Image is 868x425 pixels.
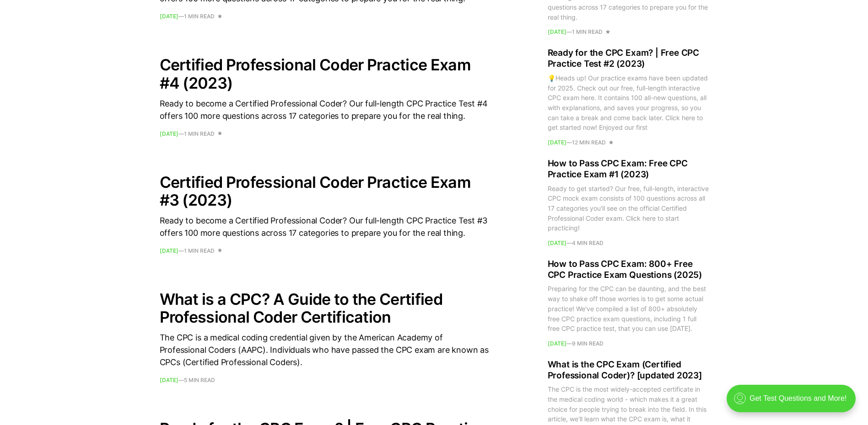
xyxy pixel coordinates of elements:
span: 1 min read [184,14,215,19]
div: Preparing for the CPC can be daunting, and the best way to shake off those worries is to get some... [548,284,709,334]
footer: — [548,240,709,246]
span: 1 min read [184,131,215,137]
time: [DATE] [548,29,566,36]
footer: — [160,131,489,137]
h2: What is the CPC Exam (Certified Professional Coder)? [updated 2023] [548,359,709,381]
a: How to Pass CPC Exam: Free CPC Practice Exam #1 (2023) Ready to get started? Our free, full-lengt... [548,158,709,246]
time: [DATE] [160,377,178,383]
span: 5 min read [184,377,215,383]
footer: — [548,140,709,145]
time: [DATE] [160,13,178,20]
div: Ready to become a Certified Professional Coder? Our full-length CPC Practice Test #3 offers 100 m... [160,214,489,239]
time: [DATE] [548,340,566,347]
a: Certified Professional Coder Practice Exam #3 (2023) Ready to become a Certified Professional Cod... [160,173,489,254]
div: 💡Heads up! Our practice exams have been updated for 2025. Check out our free, full-length interac... [548,73,709,133]
span: 1 min read [572,30,603,35]
span: 12 min read [572,140,606,145]
span: 1 min read [184,248,215,254]
div: The CPC is a medical coding credential given by the American Academy of Professional Coders (AAPC... [160,331,489,368]
h2: What is a CPC? A Guide to the Certified Professional Coder Certification [160,290,489,326]
time: [DATE] [160,247,178,254]
h2: How to Pass CPC Exam: 800+ Free CPC Practice Exam Questions (2025) [548,259,709,281]
a: Ready for the CPC Exam? | Free CPC Practice Test #2 (2023) 💡Heads up! Our practice exams have bee... [548,48,709,146]
time: [DATE] [160,130,178,137]
time: [DATE] [548,139,566,146]
span: 9 min read [572,341,604,346]
a: Certified Professional Coder Practice Exam #4 (2023) Ready to become a Certified Professional Cod... [160,56,489,136]
h2: Ready for the CPC Exam? | Free CPC Practice Test #2 (2023) [548,48,709,70]
time: [DATE] [548,239,566,246]
footer: — [548,341,709,346]
footer: — [160,14,489,19]
footer: — [548,30,709,35]
iframe: portal-trigger [719,380,868,425]
div: Ready to get started? Our free, full-length, interactive CPC mock exam consists of 100 questions ... [548,184,709,233]
a: What is a CPC? A Guide to the Certified Professional Coder Certification The CPC is a medical cod... [160,290,489,383]
footer: — [160,248,489,254]
footer: — [160,377,489,383]
a: How to Pass CPC Exam: 800+ Free CPC Practice Exam Questions (2025) Preparing for the CPC can be d... [548,259,709,346]
h2: How to Pass CPC Exam: Free CPC Practice Exam #1 (2023) [548,158,709,180]
div: Ready to become a Certified Professional Coder? Our full-length CPC Practice Test #4 offers 100 m... [160,97,489,122]
h2: Certified Professional Coder Practice Exam #3 (2023) [160,173,489,209]
span: 4 min read [572,240,604,246]
h2: Certified Professional Coder Practice Exam #4 (2023) [160,56,489,91]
